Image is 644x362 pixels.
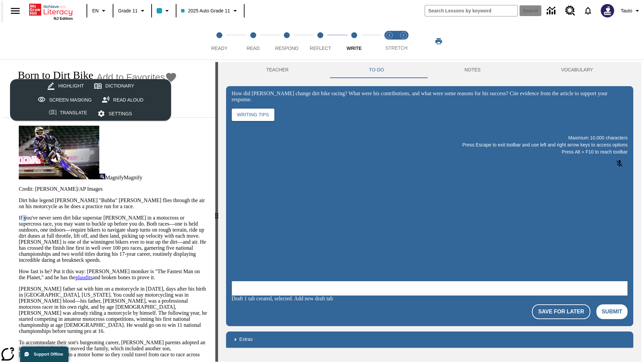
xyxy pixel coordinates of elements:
[346,46,362,51] span: Write
[601,4,614,17] img: Avatar
[232,141,628,148] p: Press Escape to exit toolbar and use left and right arrow keys to access options
[618,5,644,17] button: Profile/Settings
[89,79,139,93] button: Dictionary
[113,96,143,104] div: Read Aloud
[181,7,230,14] span: 2025 Auto Grade 11
[310,46,331,51] span: Reflect
[60,109,87,117] div: Translate
[561,2,579,20] a: Resource Center, Will open in new tab
[97,72,165,83] span: Add to Favorites
[597,2,618,19] button: Select a new avatar
[329,62,424,78] button: TO-DO
[54,16,73,20] span: NJ Edition
[239,336,253,343] p: Extras
[124,175,142,180] span: Magnify
[178,5,241,17] button: Class: 2025 Auto Grade 11, Select your class
[3,5,98,11] body: How did Stewart change dirt bike racing? What were his contributions, and what were some reasons ...
[388,34,390,37] text: 1
[232,90,628,103] div: How did [PERSON_NAME] change dirt bike racing? What were his contributions, and what were some re...
[3,62,215,358] div: reading
[154,5,174,17] button: Class color is light blue. Change class color
[232,109,274,121] button: Writing Tips
[247,46,260,51] span: Read
[521,62,633,78] button: VOCABULARY
[89,5,111,17] button: Language: EN, Select a language
[10,79,171,121] div: split button
[118,7,138,14] span: Grade 11
[232,296,628,302] div: Draft 1 tab created, selected. Add new draft tab
[29,2,73,20] div: Home
[380,23,399,60] button: Stretch Read step 1 of 2
[579,2,597,19] a: Notifications
[49,96,92,104] div: Screen Masking
[275,46,298,51] span: Respond
[105,175,124,180] span: Magnify
[428,35,449,47] button: Print
[92,7,99,14] span: EN
[200,23,239,60] button: Ready step 1 of 5
[97,93,148,107] button: Read Aloud
[335,23,374,60] button: Write step 5 of 5
[97,71,177,83] button: Add to Favorites - Born to Dirt Bike
[34,352,63,357] span: Support Offline
[596,304,628,319] button: Submit
[19,215,207,263] p: If you've never seen dirt bike superstar [PERSON_NAME] in a motocross or supercross race, you may...
[532,304,590,319] button: Save For Later
[49,110,56,115] img: translateIcon.svg
[218,62,641,362] div: activity
[92,107,137,121] button: Settings
[19,268,207,281] p: How fast is he? Put it this way: [PERSON_NAME] moniker is "The Fastest Man on the Planet," and he...
[232,148,628,156] p: Press Alt + F10 to reach toolbar
[58,82,84,90] div: Highlight
[99,174,105,179] img: Magnify
[425,5,518,16] input: search field
[385,45,408,51] span: STRETCH
[109,110,132,118] div: Settings
[233,23,272,60] button: Read step 2 of 5
[19,186,207,192] p: Credit: [PERSON_NAME]/AP Images
[211,46,227,51] span: Ready
[232,134,628,141] p: Maximum 10,000 characters
[543,2,561,20] a: Data Center
[5,1,25,21] button: Open side menu
[621,7,632,14] span: Tauto
[226,62,329,78] button: Teacher
[402,34,404,37] text: 2
[19,126,99,179] img: Motocross racer James Stewart flies through the air on his dirt bike.
[19,197,207,209] p: Dirt bike legend [PERSON_NAME] "Bubba" [PERSON_NAME] flies through the air on his motorcycle as h...
[11,69,93,81] h1: Born to Dirt Bike
[301,23,340,60] button: Reflect step 4 of 5
[611,156,628,172] button: Click to activate and allow voice recognition
[226,62,633,78] div: Instructional Panel Tabs
[75,275,93,280] a: plaudits
[267,23,306,60] button: Respond step 3 of 5
[105,82,134,90] div: Dictionary
[226,331,633,348] div: Extras
[20,347,68,362] button: Support Offline
[42,79,89,93] button: Highlight
[115,5,149,17] button: Grade: Grade 11, Select a grade
[394,23,413,60] button: Stretch Respond step 2 of 2
[19,286,207,334] p: [PERSON_NAME] father sat with him on a motorcycle in [DATE], days after his birth in [GEOGRAPHIC_...
[424,62,521,78] button: NOTES
[44,107,92,119] button: Translate
[33,93,97,107] button: Screen Masking
[215,62,218,362] div: Press Enter or Spacebar and then press right and left arrow keys to move the slider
